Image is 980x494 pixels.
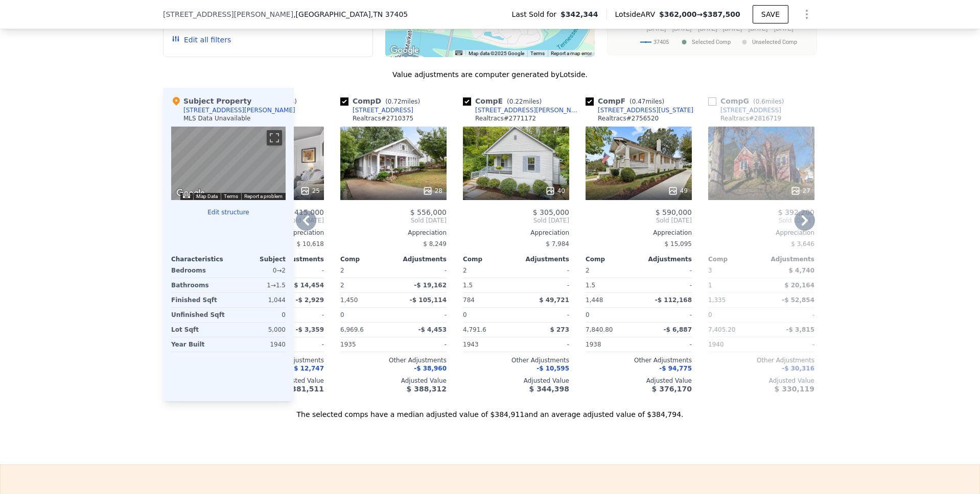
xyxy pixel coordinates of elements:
div: - [518,337,569,352]
div: 25 [300,186,320,196]
span: $ 415,000 [288,208,324,216]
div: - [641,308,692,322]
div: Street View [171,127,286,200]
button: Keyboard shortcuts [183,193,190,198]
div: 1940 [230,337,286,352]
div: Appreciation [463,229,569,237]
span: Last Sold for [511,9,561,19]
span: $ 4,740 [789,267,814,274]
div: 40 [545,186,565,196]
span: Sold [DATE] [586,216,692,225]
div: [STREET_ADDRESS][US_STATE] [598,106,693,114]
div: Adjustments [271,255,324,263]
div: Adjusted Value [340,377,447,385]
div: [STREET_ADDRESS] [720,106,781,114]
span: $362,000 [659,10,697,18]
div: 1940 [708,337,759,352]
div: 5,000 [230,323,286,337]
div: Other Adjustments [463,356,569,364]
span: -$ 52,854 [782,297,814,304]
span: 784 [463,297,475,304]
button: Keyboard shortcuts [455,51,462,55]
div: Other Adjustments [708,356,814,364]
button: Show Options [797,4,817,24]
span: -$ 14,454 [291,282,324,289]
button: Edit structure [171,208,286,216]
span: -$ 12,747 [291,365,324,372]
div: Adjusted Value [586,377,692,385]
div: Adjustments [516,255,569,263]
span: $ 8,249 [423,240,447,248]
span: -$ 105,114 [410,297,447,304]
span: 2 [586,267,590,274]
a: Terms [224,193,238,199]
div: Adjusted Value [708,377,814,385]
span: 0 [340,311,344,318]
span: , [GEOGRAPHIC_DATA] [293,9,408,19]
text: [DATE] [672,25,692,32]
text: [DATE] [646,25,666,32]
div: Comp [340,255,393,263]
div: 2 [340,278,391,292]
span: $ 49,721 [539,297,569,304]
div: Comp [463,255,516,263]
div: Appreciation [340,229,447,237]
span: $387,500 [703,10,740,18]
span: $ 590,000 [656,208,692,216]
a: Open this area in Google Maps (opens a new window) [388,44,422,57]
span: $ 305,000 [533,208,569,216]
div: Value adjustments are computer generated by Lotside . [163,69,817,80]
div: 1938 [586,337,637,352]
div: Realtracs # 2756520 [598,114,659,122]
span: -$ 4,453 [418,326,447,333]
a: Report a map error [551,51,592,56]
span: 4,791.6 [463,326,486,333]
img: Google [388,44,422,57]
span: -$ 94,775 [659,365,692,372]
div: MLS Data Unavailable [183,114,251,122]
span: [STREET_ADDRESS][PERSON_NAME] [163,9,293,19]
div: - [763,337,814,352]
span: 0.22 [509,98,523,105]
div: Appreciation [708,229,814,237]
span: 1,448 [586,297,603,304]
div: Other Adjustments [340,356,447,364]
text: [DATE] [722,25,742,32]
div: Realtracs # 2771172 [475,114,536,122]
a: [STREET_ADDRESS] [708,106,781,114]
text: [DATE] [774,25,794,32]
span: ( miles) [503,98,546,105]
div: Unfinished Sqft [171,308,226,322]
span: -$ 2,929 [296,297,324,304]
span: $ 20,164 [784,282,814,289]
div: 1935 [340,337,391,352]
text: [DATE] [749,25,768,32]
span: -$ 10,595 [536,365,569,372]
div: The selected comps have a median adjusted value of $384,911 and an average adjusted value of $384... [163,401,817,419]
span: Map data ©2025 Google [469,51,524,56]
span: $ 7,984 [546,240,569,248]
div: Adjustments [393,255,447,263]
span: ( miles) [625,98,668,105]
text: 37405 [654,39,669,45]
div: 1943 [463,337,514,352]
div: 27 [790,186,810,196]
span: -$ 6,887 [664,326,692,333]
div: Comp [708,255,761,263]
div: Comp G [708,96,788,106]
div: 1 → 1.5 [230,278,286,292]
div: Other Adjustments [586,356,692,364]
div: - [518,278,569,292]
span: 1,335 [708,297,726,304]
a: [STREET_ADDRESS] [340,106,413,114]
button: Map Data [196,193,218,200]
span: -$ 3,815 [786,326,814,333]
span: 1,450 [340,297,358,304]
div: Characteristics [171,255,228,263]
span: Sold [DATE] [463,216,569,225]
span: 7,405.20 [708,326,735,333]
button: Edit all filters [172,35,231,45]
span: -$ 19,162 [414,282,447,289]
div: - [395,308,447,322]
div: Comp D [340,96,424,106]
